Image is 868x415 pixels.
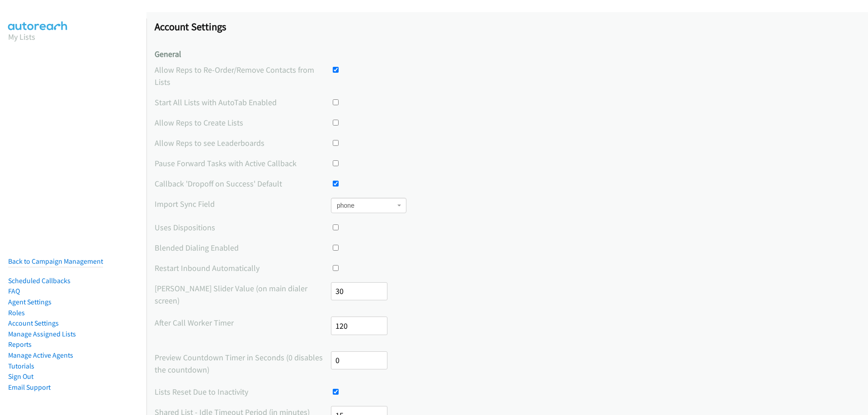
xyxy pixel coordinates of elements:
h1: Account Settings [155,20,860,33]
a: Manage Assigned Lists [8,330,76,338]
label: Import Sync Field [155,198,331,210]
label: [PERSON_NAME] Slider Value (on main dialer screen) [155,282,331,307]
a: Account Settings [8,319,59,327]
label: Allow Reps to see Leaderboards [155,137,331,149]
a: Back to Campaign Management [8,257,103,266]
a: My Lists [8,32,35,42]
label: Restart Inbound Automatically [155,262,331,274]
span: phone [331,198,406,213]
label: Callback 'Dropoff on Success' Default [155,177,331,190]
a: Reports [8,340,32,349]
label: After Call Worker Timer [155,317,331,329]
label: Blended Dialing Enabled [155,242,331,254]
a: FAQ [8,287,20,295]
a: Manage Active Agents [8,351,73,359]
label: Pause Forward Tasks with Active Callback [155,157,331,169]
h4: General [155,49,860,60]
label: Uses Dispositions [155,221,331,233]
a: Sign Out [8,372,33,381]
a: Tutorials [8,362,34,370]
a: Scheduled Callbacks [8,276,71,285]
label: Allow Reps to Create Lists [155,117,331,129]
a: Agent Settings [8,298,52,306]
label: Allow Reps to Re-Order/Remove Contacts from Lists [155,64,331,88]
a: Email Support [8,383,51,392]
label: Start All Lists with AutoTab Enabled [155,96,331,108]
label: Preview Countdown Timer in Seconds (0 disables the countdown) [155,351,331,376]
span: phone [337,201,395,210]
label: Lists Reset Due to Inactivity [155,386,331,398]
a: Roles [8,308,25,317]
